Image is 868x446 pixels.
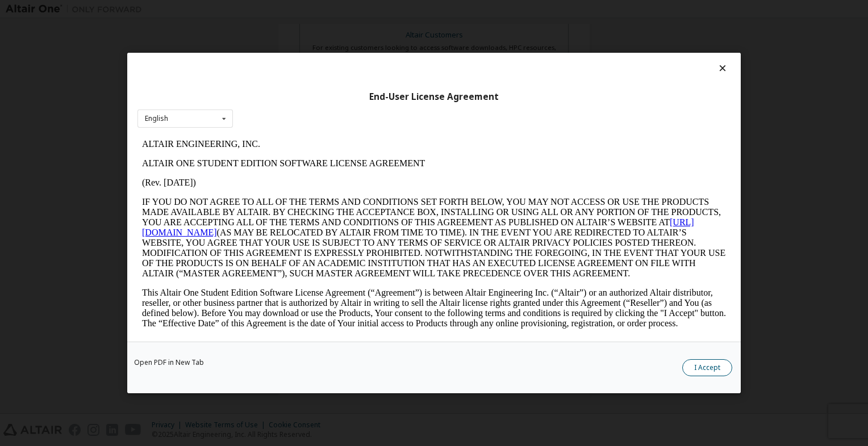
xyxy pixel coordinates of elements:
div: English [145,115,168,122]
div: End-User License Agreement [137,91,731,103]
p: (Rev. [DATE]) [5,43,589,53]
p: ALTAIR ENGINEERING, INC. [5,5,589,15]
p: ALTAIR ONE STUDENT EDITION SOFTWARE LICENSE AGREEMENT [5,24,589,34]
p: IF YOU DO NOT AGREE TO ALL OF THE TERMS AND CONDITIONS SET FORTH BELOW, YOU MAY NOT ACCESS OR USE... [5,62,589,144]
a: Open PDF in New Tab [134,359,204,366]
a: [URL][DOMAIN_NAME] [5,83,557,103]
button: I Accept [682,359,732,376]
p: This Altair One Student Edition Software License Agreement (“Agreement”) is between Altair Engine... [5,153,589,194]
